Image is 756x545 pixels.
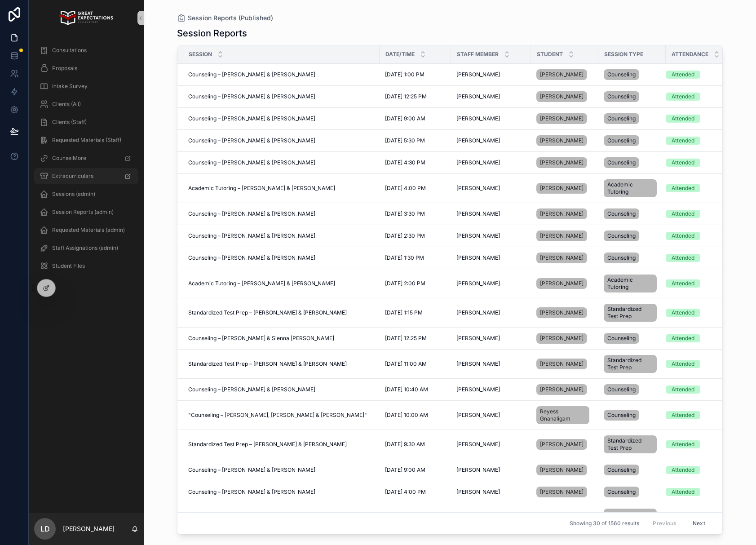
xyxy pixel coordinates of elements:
a: Counseling – [PERSON_NAME] & Sienna [PERSON_NAME] [188,335,374,342]
div: Attended [672,254,694,262]
a: [PERSON_NAME] [536,67,593,82]
a: [PERSON_NAME] [456,412,526,419]
a: Session Reports (admin) [34,204,138,220]
a: Attended [666,360,734,368]
a: CounselMore [34,150,138,166]
a: Standardized Test Prep [604,302,660,323]
span: Standardized Test Prep – [PERSON_NAME] & [PERSON_NAME] [188,441,347,448]
a: [PERSON_NAME] [536,359,587,369]
span: Academic Tutoring [607,276,653,291]
a: [DATE] 11:00 AM [385,360,446,368]
a: Counseling – [PERSON_NAME] & [PERSON_NAME] [188,232,374,239]
span: [PERSON_NAME] [540,210,584,217]
span: Proposals [52,65,77,72]
a: Standardized Test Prep [604,353,660,375]
a: [PERSON_NAME] [536,510,593,525]
span: [PERSON_NAME] [456,185,500,192]
span: Date/Time [385,51,415,58]
a: Attended [666,279,734,288]
span: Academic Tutoring [607,510,653,525]
div: Attended [672,184,694,192]
a: Counseling – [PERSON_NAME] & [PERSON_NAME] [188,71,374,78]
a: Reyess Gnanaligam [536,404,593,426]
a: [DATE] 3:30 PM [385,210,446,217]
span: [PERSON_NAME] [456,360,500,368]
a: Counseling – [PERSON_NAME] & [PERSON_NAME] [188,254,374,261]
div: Attended [672,385,694,394]
span: CounselMore [52,155,86,162]
span: [DATE] 5:30 PM [385,137,425,144]
span: [DATE] 9:30 AM [385,441,425,448]
span: [PERSON_NAME] [456,115,500,122]
a: Counseling – [PERSON_NAME] & [PERSON_NAME] [188,115,374,122]
span: Counseling [607,137,636,144]
a: [PERSON_NAME] [536,331,593,346]
h1: Session Reports [177,27,247,40]
a: [PERSON_NAME] [536,463,593,477]
a: Standardized Test Prep – [PERSON_NAME] & [PERSON_NAME] [188,441,374,448]
a: [DATE] 10:40 AM [385,386,446,393]
a: Counseling [604,229,660,243]
a: [PERSON_NAME] [456,71,526,78]
span: Counseling – [PERSON_NAME] & Sienna [PERSON_NAME] [188,335,334,342]
a: [DATE] 1:15 PM [385,309,446,316]
span: [PERSON_NAME] [540,309,584,316]
a: [PERSON_NAME] [456,386,526,393]
span: [PERSON_NAME] [540,185,584,192]
a: Counseling – [PERSON_NAME] & [PERSON_NAME] [188,137,374,144]
div: Attended [672,279,694,288]
a: [DATE] 12:25 PM [385,93,446,100]
span: [DATE] 10:00 AM [385,412,428,419]
span: [DATE] 11:00 AM [385,360,427,368]
span: "Counseling – [PERSON_NAME], [PERSON_NAME] & [PERSON_NAME]" [188,412,367,419]
span: [PERSON_NAME] [456,159,500,166]
a: [PERSON_NAME] [536,89,593,104]
a: Counseling – [PERSON_NAME] & [PERSON_NAME] [188,466,374,474]
a: [PERSON_NAME] [456,488,526,496]
span: Counseling – [PERSON_NAME] & [PERSON_NAME] [188,71,315,78]
a: Counseling [604,463,660,477]
span: [PERSON_NAME] [456,441,500,448]
a: [PERSON_NAME] [456,137,526,144]
a: Requested Materials (Staff) [34,132,138,148]
span: Academic Tutoring – [PERSON_NAME] & [PERSON_NAME] [188,185,335,192]
a: [PERSON_NAME] [536,133,593,148]
a: [PERSON_NAME] [536,437,593,452]
a: Attended [666,184,734,192]
a: [PERSON_NAME] [536,230,587,241]
a: Counseling [604,485,660,499]
span: [PERSON_NAME] [540,466,584,474]
a: Counseling – [PERSON_NAME] & [PERSON_NAME] [188,159,374,166]
span: [PERSON_NAME] [456,137,500,144]
span: Counseling [607,412,636,419]
span: [DATE] 12:25 PM [385,335,427,342]
a: Attended [666,93,734,101]
a: [PERSON_NAME] [536,207,593,221]
a: [PERSON_NAME] [456,115,526,122]
a: Staff Assignations (admin) [34,240,138,256]
span: [PERSON_NAME] [456,386,500,393]
a: Student Files [34,258,138,274]
a: [PERSON_NAME] [456,254,526,261]
span: Student [537,51,563,58]
a: Counseling [604,207,660,221]
a: Attended [666,115,734,123]
span: [DATE] 9:00 AM [385,115,425,122]
a: Counseling – [PERSON_NAME] & [PERSON_NAME] [188,93,374,100]
span: [PERSON_NAME] [540,254,584,261]
a: Standardized Test Prep – [PERSON_NAME] & [PERSON_NAME] [188,309,374,316]
span: Extracurriculars [52,173,93,180]
a: Attended [666,466,734,474]
a: [PERSON_NAME] [536,113,587,124]
a: [PERSON_NAME] [456,232,526,239]
a: Extracurriculars [34,168,138,184]
div: Attended [672,411,694,419]
span: [DATE] 12:25 PM [385,93,427,100]
a: Counseling – [PERSON_NAME] & [PERSON_NAME] [188,386,374,393]
a: [PERSON_NAME] [536,111,593,126]
a: [DATE] 12:25 PM [385,335,446,342]
a: Clients (All) [34,96,138,112]
a: Session Reports (Published) [177,13,273,22]
a: [DATE] 9:30 AM [385,441,446,448]
a: Academic Tutoring [604,177,660,199]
